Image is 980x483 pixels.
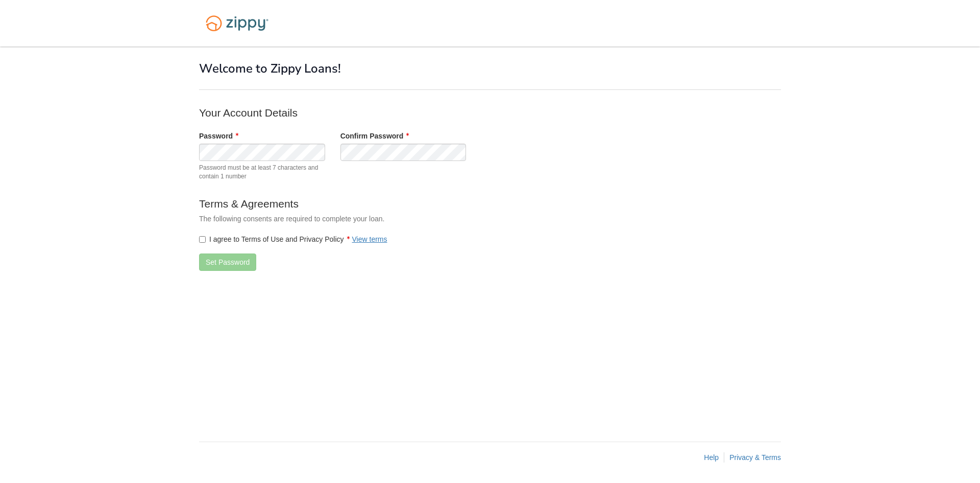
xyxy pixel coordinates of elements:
label: Password [199,131,238,141]
input: I agree to Terms of Use and Privacy PolicyView terms [199,236,206,243]
a: Help [704,453,719,462]
label: Confirm Password [340,131,409,141]
a: Privacy & Terms [729,453,781,462]
label: I agree to Terms of Use and Privacy Policy [199,234,387,244]
input: Verify Password [340,144,467,161]
p: The following consents are required to complete your loan. [199,214,607,224]
p: Terms & Agreements [199,196,607,211]
a: View terms [352,235,387,243]
p: Your Account Details [199,105,607,120]
img: Logo [199,10,275,36]
button: Set Password [199,254,256,271]
h1: Welcome to Zippy Loans! [199,62,781,75]
span: Password must be at least 7 characters and contain 1 number [199,164,325,181]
